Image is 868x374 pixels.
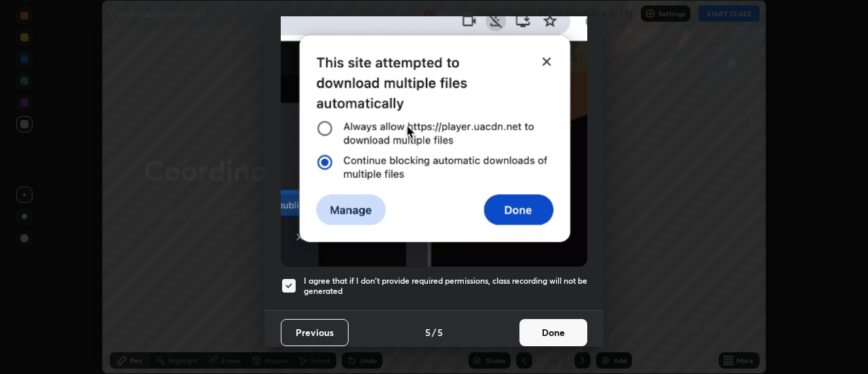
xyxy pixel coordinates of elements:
button: Previous [281,319,349,346]
h5: I agree that if I don't provide required permissions, class recording will not be generated [304,276,587,297]
h4: / [432,325,436,339]
button: Done [519,319,587,346]
h4: 5 [425,325,431,339]
h4: 5 [437,325,443,339]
